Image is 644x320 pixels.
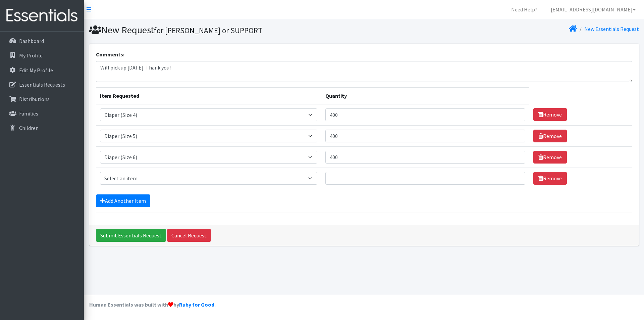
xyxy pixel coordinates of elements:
[179,301,214,308] a: Ruby for Good
[3,49,81,62] a: My Profile
[19,125,39,131] p: Children
[533,130,567,142] a: Remove
[19,52,43,59] p: My Profile
[506,3,543,16] a: Need Help?
[321,87,529,104] th: Quantity
[19,67,53,74] p: Edit My Profile
[89,301,216,308] strong: Human Essentials was built with by .
[533,108,567,121] a: Remove
[96,229,166,242] input: Submit Essentials Request
[3,92,81,106] a: Distributions
[3,107,81,120] a: Families
[96,194,150,207] a: Add Another Item
[167,229,211,242] a: Cancel Request
[19,110,38,117] p: Families
[154,26,262,35] small: for [PERSON_NAME] or SUPPORT
[3,121,81,135] a: Children
[3,34,81,48] a: Dashboard
[3,4,81,27] img: HumanEssentials
[96,87,321,104] th: Item Requested
[533,151,567,164] a: Remove
[3,63,81,77] a: Edit My Profile
[19,96,50,102] p: Distributions
[19,81,65,88] p: Essentials Requests
[89,24,362,36] h1: New Request
[545,3,641,16] a: [EMAIL_ADDRESS][DOMAIN_NAME]
[19,38,44,44] p: Dashboard
[584,26,639,32] a: New Essentials Request
[533,172,567,185] a: Remove
[3,78,81,91] a: Essentials Requests
[96,50,124,58] label: Comments:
